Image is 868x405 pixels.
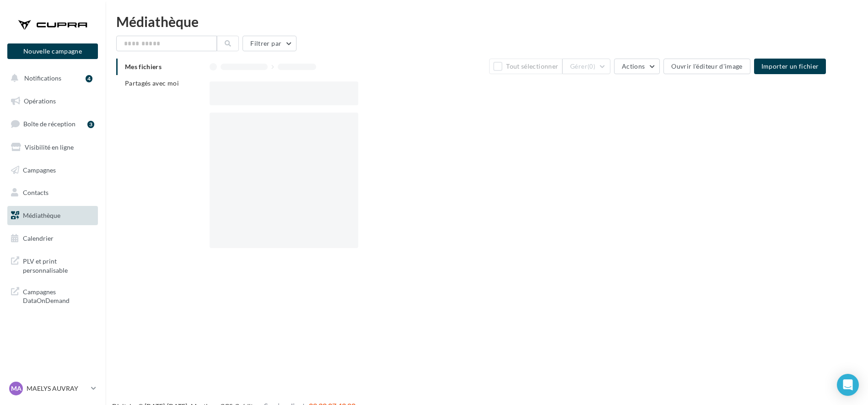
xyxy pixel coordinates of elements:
[23,286,94,305] span: Campagnes DataOnDemand
[24,97,56,105] span: Opérations
[837,374,859,396] div: Open Intercom Messenger
[25,143,74,151] span: Visibilité en ligne
[663,59,750,74] button: Ouvrir l'éditeur d'image
[754,59,826,74] button: Importer un fichier
[27,384,87,393] p: MAELYS AUVRAY
[588,63,595,70] span: (0)
[23,120,75,128] span: Boîte de réception
[5,229,100,248] a: Calendrier
[7,43,98,59] button: Nouvelle campagne
[23,234,54,242] span: Calendrier
[5,69,96,88] button: Notifications 4
[622,62,645,70] span: Actions
[23,255,94,275] span: PLV et print personnalisable
[125,63,162,70] span: Mes fichiers
[614,59,660,74] button: Actions
[5,251,100,278] a: PLV et print personnalisable
[125,79,179,87] span: Partagés avec moi
[761,62,819,70] span: Importer un fichier
[86,75,92,82] div: 4
[7,380,98,397] a: MA MAELYS AUVRAY
[5,282,100,309] a: Campagnes DataOnDemand
[5,92,100,111] a: Opérations
[5,206,100,225] a: Médiathèque
[87,121,94,128] div: 3
[11,384,22,393] span: MA
[23,211,60,219] span: Médiathèque
[5,114,100,134] a: Boîte de réception3
[243,36,297,51] button: Filtrer par
[23,189,49,196] span: Contacts
[5,161,100,180] a: Campagnes
[24,74,61,82] span: Notifications
[5,138,100,157] a: Visibilité en ligne
[489,59,562,74] button: Tout sélectionner
[23,166,56,173] span: Campagnes
[562,59,610,74] button: Gérer(0)
[116,15,857,28] div: Médiathèque
[5,183,100,202] a: Contacts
